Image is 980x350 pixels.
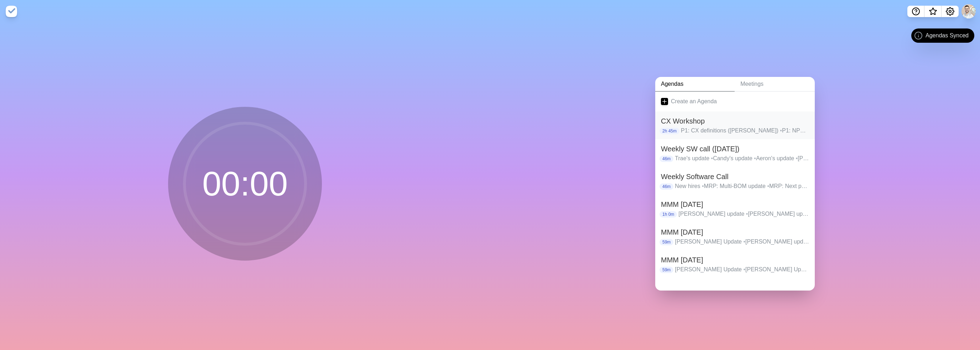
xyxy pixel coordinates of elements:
button: What’s new [924,6,942,17]
button: Settings [942,6,959,17]
span: • [767,183,769,189]
a: Create an Agenda [655,92,815,111]
span: • [743,266,745,272]
p: 59m [660,267,673,273]
span: • [780,127,782,134]
button: Help [907,6,924,17]
h2: Weekly SW call ([DATE]) [661,143,809,154]
span: • [796,155,798,161]
p: New hires MRP: Multi-BOM update MRP: Next phase QTO readiness for QA .NET Framework update UK upd... [675,182,809,190]
h2: Weekly Software Call [661,171,809,182]
p: 46m [660,183,673,190]
img: timeblocks logo [6,6,17,17]
span: • [711,155,713,161]
span: • [743,239,745,245]
h2: MMM [DATE] [661,227,809,237]
p: 2h 45m [660,128,679,134]
p: [PERSON_NAME] update [PERSON_NAME] update [PERSON_NAME] update [PERSON_NAME] update [PERSON_NAME]... [678,210,809,218]
span: Agendas Synced [926,31,969,40]
a: Meetings [735,77,815,92]
p: [PERSON_NAME] Update [PERSON_NAME] Update [PERSON_NAME] Update [PERSON_NAME] Update [PERSON_NAME]... [675,265,809,274]
p: Trae's update Candy's update Aeron's update [PERSON_NAME]'s update [PERSON_NAME] update [PERSON_N... [675,154,809,163]
p: 59m [660,239,673,245]
p: 1h 0m [660,211,677,218]
h2: MMM [DATE] [661,199,809,210]
p: P1: CX definitions ([PERSON_NAME]) P1: NPS Survey P1: Customer Journey Discussion P2: Assessment ... [681,126,809,135]
h2: MMM [DATE] [661,255,809,265]
p: 46m [660,156,673,162]
p: [PERSON_NAME] Update [PERSON_NAME] update [PERSON_NAME] Update [PERSON_NAME] update [PERSON_NAME]... [675,237,809,246]
span: • [702,183,704,189]
h2: CX Workshop [661,116,809,126]
span: • [746,211,748,217]
a: Agendas [655,77,735,92]
span: • [754,155,756,161]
